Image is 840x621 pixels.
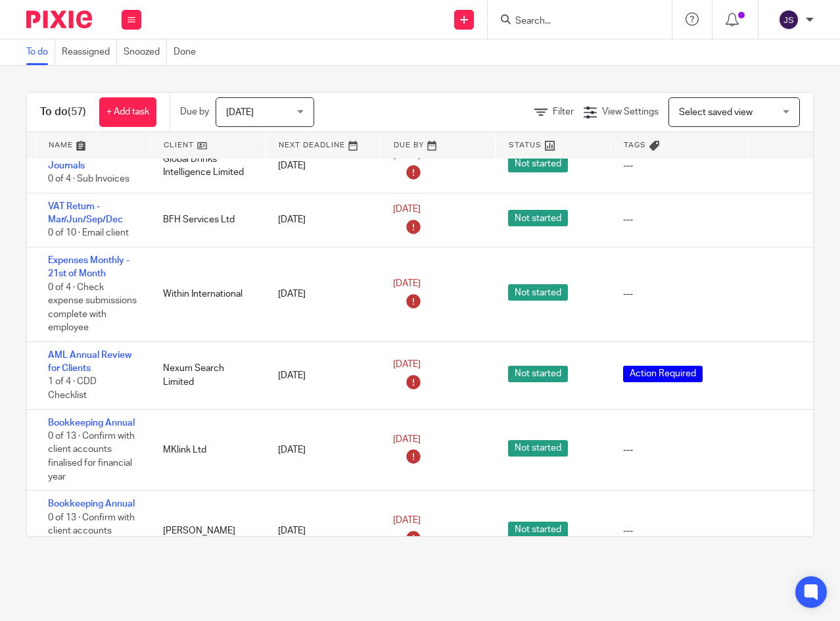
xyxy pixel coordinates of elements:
[393,279,421,288] span: [DATE]
[265,409,380,491] td: [DATE]
[623,159,734,172] div: ---
[174,39,202,65] a: Done
[508,522,568,538] span: Not started
[508,366,568,382] span: Not started
[393,360,421,370] span: [DATE]
[508,440,568,457] span: Not started
[553,107,574,116] span: Filter
[150,491,265,572] td: [PERSON_NAME]
[150,409,265,491] td: MKlink Ltd
[265,491,380,572] td: [DATE]
[48,432,135,482] span: 0 of 13 · Confirm with client accounts finalised for financial year
[393,205,421,214] span: [DATE]
[623,287,734,301] div: ---
[265,247,380,341] td: [DATE]
[48,378,97,401] span: 1 of 4 · CDD Checklist
[48,147,124,170] a: Repeating Manual Journals
[124,39,167,65] a: Snoozed
[778,9,799,30] img: svg%3E
[68,107,86,117] span: (57)
[150,139,265,193] td: Global Drinks Intelligence Limited
[62,39,117,65] a: Reassigned
[508,156,568,172] span: Not started
[150,341,265,409] td: Nexum Search Limited
[508,210,568,226] span: Not started
[150,247,265,341] td: Within International
[393,435,421,444] span: [DATE]
[48,513,135,563] span: 0 of 13 · Confirm with client accounts finalised for financial year
[26,11,92,28] img: Pixie
[48,202,123,224] a: VAT Return - Mar/Jun/Sep/Dec
[48,418,135,428] a: Bookkeeping Annual
[265,341,380,409] td: [DATE]
[623,524,734,537] div: ---
[393,516,421,525] span: [DATE]
[265,139,380,193] td: [DATE]
[514,16,632,28] input: Search
[48,283,137,333] span: 0 of 4 · Check expense submissions complete with employee
[623,443,734,457] div: ---
[40,105,86,119] h1: To do
[48,256,129,278] a: Expenses Monthly - 21st of Month
[99,97,156,127] a: + Add task
[48,174,129,184] span: 0 of 4 · Sub Invoices
[48,499,135,509] a: Bookkeeping Annual
[26,39,55,65] a: To do
[602,107,659,116] span: View Settings
[48,351,131,373] a: AML Annual Review for Clients
[508,284,568,301] span: Not started
[623,213,734,226] div: ---
[623,366,703,382] span: Action Required
[48,229,129,238] span: 0 of 10 · Email client
[265,193,380,247] td: [DATE]
[150,193,265,247] td: BFH Services Ltd
[624,141,646,149] span: Tags
[226,108,254,117] span: [DATE]
[679,108,753,117] span: Select saved view
[180,105,209,118] p: Due by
